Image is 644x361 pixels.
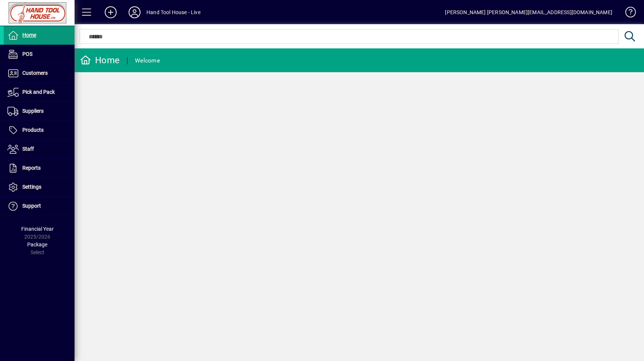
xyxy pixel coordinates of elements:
span: Home [22,32,36,38]
span: Products [22,127,44,133]
span: Pick and Pack [22,89,55,95]
button: Add [99,6,123,19]
a: Knowledge Base [620,1,635,26]
a: POS [4,45,75,64]
span: Suppliers [22,108,44,114]
div: Welcome [135,55,160,67]
a: Suppliers [4,102,75,121]
span: Customers [22,70,48,76]
a: Staff [4,140,75,159]
span: Package [27,242,47,247]
a: Customers [4,64,75,83]
span: POS [22,51,32,57]
button: Profile [123,6,146,19]
span: Financial Year [21,226,54,232]
div: Home [80,54,120,66]
span: Staff [22,146,34,152]
a: Settings [4,178,75,197]
div: Hand Tool House - Live [146,6,201,18]
a: Products [4,121,75,140]
span: Support [22,203,41,209]
span: Settings [22,184,41,190]
a: Reports [4,159,75,178]
a: Pick and Pack [4,83,75,102]
a: Support [4,197,75,215]
div: [PERSON_NAME] [PERSON_NAME][EMAIL_ADDRESS][DOMAIN_NAME] [445,6,612,18]
span: Reports [22,165,41,171]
